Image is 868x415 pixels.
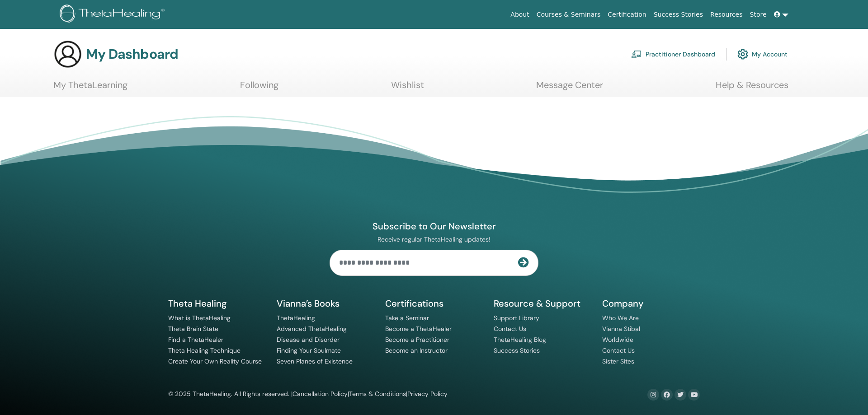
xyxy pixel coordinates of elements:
a: Find a ThetaHealer [168,336,223,344]
a: Following [240,79,278,97]
a: Store [746,6,770,23]
a: Certification [604,6,650,23]
a: What is ThetaHealing [168,314,231,322]
img: logo.png [60,5,168,25]
a: Resources [707,6,746,23]
h3: My Dashboard [86,46,178,62]
a: About [507,6,533,23]
img: chalkboard-teacher.svg [631,50,642,58]
img: generic-user-icon.jpg [53,40,82,69]
a: Help & Resources [716,79,788,97]
a: Cancellation Policy [292,390,348,398]
a: Wishlist [391,79,424,97]
a: Disease and Disorder [277,336,340,344]
a: Privacy Policy [407,390,448,398]
a: Sister Sites [602,357,634,365]
p: Receive regular ThetaHealing updates! [330,235,538,243]
div: © 2025 ThetaHealing. All Rights reserved. | | | [168,389,448,400]
h5: Theta Healing [168,298,266,309]
a: My ThetaLearning [53,79,127,97]
a: Finding Your Soulmate [277,346,341,354]
a: ThetaHealing [277,314,315,322]
a: Practitioner Dashboard [631,44,715,64]
a: Worldwide [602,336,633,344]
h5: Certifications [385,298,483,309]
a: Seven Planes of Existence [277,357,353,365]
a: Take a Seminar [385,314,429,322]
a: Theta Healing Technique [168,346,241,354]
a: Who We Are [602,314,639,322]
h5: Resource & Support [494,298,591,309]
a: ThetaHealing Blog [494,336,546,344]
a: Success Stories [650,6,707,23]
a: Become a ThetaHealer [385,325,452,333]
h4: Subscribe to Our Newsletter [330,220,538,232]
a: Create Your Own Reality Course [168,357,262,365]
a: Theta Brain State [168,325,218,333]
a: Contact Us [494,325,526,333]
a: Courses & Seminars [533,6,604,23]
a: Vianna Stibal [602,325,640,333]
a: Success Stories [494,346,540,354]
a: My Account [737,44,788,64]
a: Become an Instructor [385,346,448,354]
a: Advanced ThetaHealing [277,325,347,333]
h5: Company [602,298,700,309]
img: cog.svg [737,47,748,62]
a: Support Library [494,314,539,322]
a: Contact Us [602,346,635,354]
a: Become a Practitioner [385,336,449,344]
a: Message Center [536,79,603,97]
h5: Vianna’s Books [277,298,374,309]
a: Terms & Conditions [349,390,406,398]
